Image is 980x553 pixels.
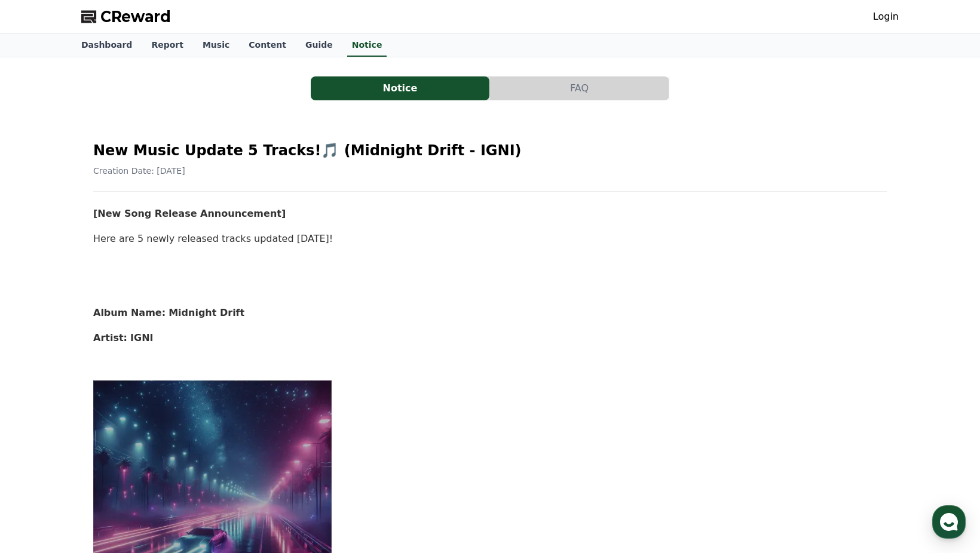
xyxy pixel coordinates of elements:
a: Music [193,34,239,57]
h2: New Music Update 5 Tracks!🎵 (Midnight Drift - IGNI) [93,141,887,160]
span: CReward [100,7,171,26]
strong: Midnight Drift [169,307,244,318]
button: Notice [311,76,489,100]
span: Home [30,397,51,406]
a: CReward [81,7,171,26]
a: Settings [154,379,229,408]
span: Creation Date: [DATE] [93,166,185,176]
a: Content [239,34,296,57]
a: FAQ [490,76,669,100]
span: Settings [177,397,206,406]
a: Notice [347,34,387,57]
span: Messages [99,397,134,407]
a: Report [142,34,193,57]
p: Here are 5 newly released tracks updated [DATE]! [93,231,887,247]
button: FAQ [490,76,669,100]
a: Login [873,10,899,24]
strong: Artist: [93,332,127,343]
a: Dashboard [72,34,142,57]
a: Notice [311,76,490,100]
strong: Album Name: [93,307,166,318]
strong: [New Song Release Announcement] [93,208,286,219]
a: Guide [296,34,342,57]
a: Messages [79,379,154,408]
a: Home [4,379,79,408]
strong: IGNI [130,332,153,343]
